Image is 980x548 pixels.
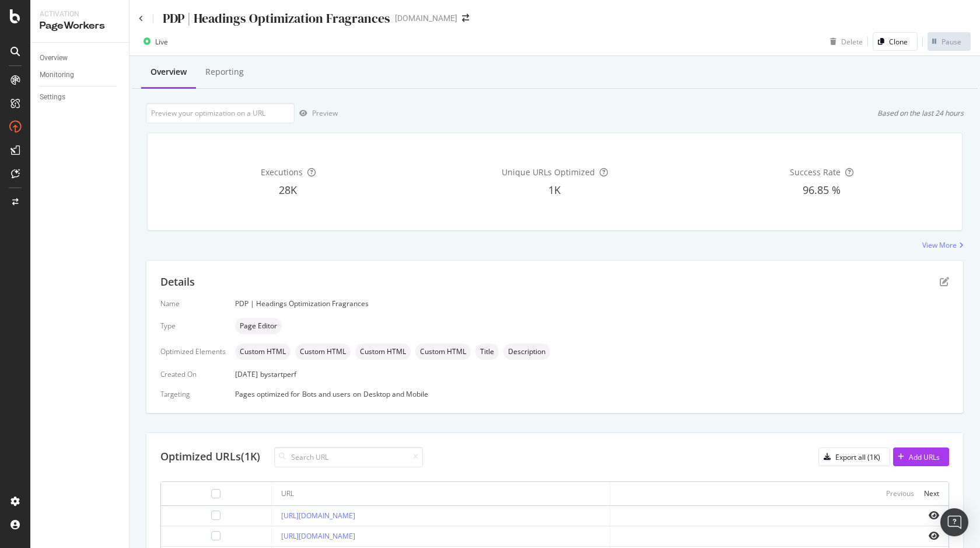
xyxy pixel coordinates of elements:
div: PDP | Headings Optimization Fragrances [235,299,949,308]
div: Open Intercom Messenger [940,508,968,536]
button: Delete [825,32,863,51]
div: PageWorkers [40,19,120,33]
div: Name [160,299,226,308]
button: Export all (1K) [818,448,890,466]
input: Search URL [274,447,423,467]
span: Custom HTML [360,348,406,355]
span: Description [508,348,545,355]
span: Unique URLs Optimized [502,167,595,178]
div: [DATE] [235,369,949,379]
div: Live [155,37,168,47]
div: PDP | Headings Optimization Fragrances [163,9,390,27]
div: Preview [312,108,338,118]
div: Details [160,275,195,290]
button: Add URLs [893,448,949,466]
div: Next [924,488,939,498]
button: Next [924,487,939,501]
div: Overview [40,52,68,64]
button: Clone [873,32,918,51]
i: eye [929,531,939,540]
div: neutral label [415,344,471,360]
div: Bots and users [302,389,351,399]
div: Monitoring [40,69,74,81]
span: Success Rate [790,167,841,178]
span: 96.85 % [803,183,841,197]
div: Export all (1K) [835,452,880,462]
div: Delete [841,37,863,47]
div: Activation [40,9,120,19]
div: Targeting [160,389,226,399]
div: Based on the last 24 hours [877,108,964,118]
div: neutral label [235,344,290,360]
input: Preview your optimization on a URL [146,103,295,123]
div: by startperf [260,369,296,379]
div: Pause [942,37,961,47]
div: Type [160,321,226,331]
div: Optimized URLs (1K) [160,449,260,464]
span: Custom HTML [420,348,466,355]
a: [URL][DOMAIN_NAME] [281,531,355,541]
div: Clone [889,37,908,47]
a: Monitoring [40,69,121,81]
a: [URL][DOMAIN_NAME] [281,511,355,521]
div: neutral label [355,344,411,360]
div: Add URLs [909,452,940,462]
div: Previous [886,488,914,498]
div: View More [922,240,957,250]
div: pen-to-square [940,277,949,286]
div: Pages optimized for on [235,389,949,399]
div: URL [281,488,294,499]
div: Optimized Elements [160,346,226,356]
span: Page Editor [240,322,277,330]
button: Pause [928,32,971,51]
button: Preview [295,104,338,123]
span: 28K [279,183,297,197]
div: neutral label [235,318,282,334]
i: eye [929,511,939,520]
div: neutral label [295,344,351,360]
button: Previous [886,487,914,501]
div: Created On [160,369,226,379]
span: Custom HTML [300,348,346,355]
div: neutral label [503,344,550,360]
div: neutral label [475,344,499,360]
a: Settings [40,91,121,103]
span: 1K [548,183,561,197]
div: Desktop and Mobile [363,389,428,399]
span: Executions [261,167,303,178]
span: Title [480,348,494,355]
div: Overview [150,66,187,78]
div: arrow-right-arrow-left [462,14,469,22]
a: Overview [40,52,121,64]
div: Reporting [205,66,244,78]
a: View More [922,240,964,250]
span: Custom HTML [240,348,286,355]
a: Click to go back [139,15,143,22]
div: [DOMAIN_NAME] [395,12,457,24]
div: Settings [40,91,65,103]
